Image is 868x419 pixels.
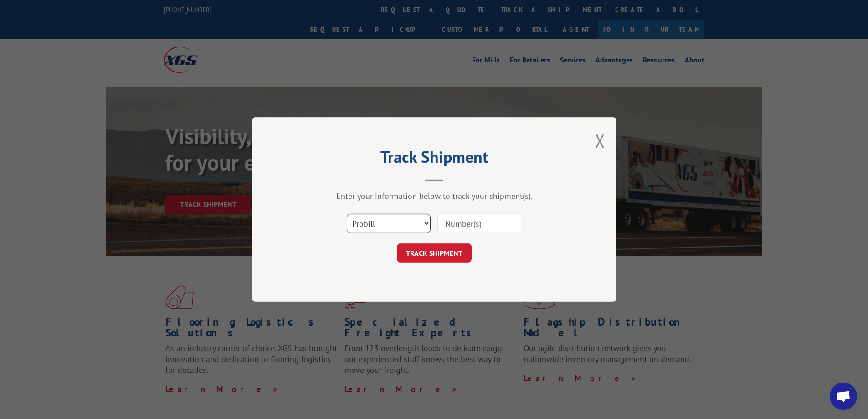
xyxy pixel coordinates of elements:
[298,191,571,201] div: Enter your information below to track your shipment(s).
[437,214,521,233] input: Number(s)
[298,150,571,168] h2: Track Shipment
[595,129,605,153] button: Close modal
[830,383,857,410] a: Open chat
[397,243,472,263] button: TRACK SHIPMENT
